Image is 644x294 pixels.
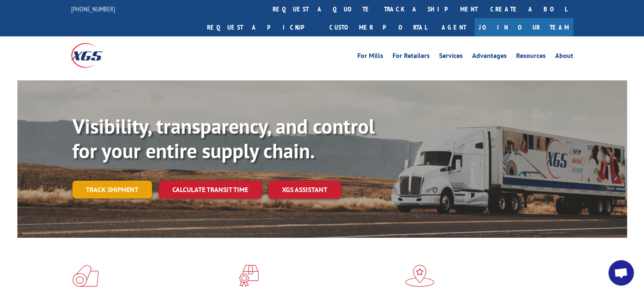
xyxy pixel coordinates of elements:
[608,260,634,286] div: Open chat
[268,181,341,199] a: XGS ASSISTANT
[72,265,99,287] img: xgs-icon-total-supply-chain-intelligence-red
[239,265,259,287] img: xgs-icon-focused-on-flooring-red
[405,265,434,287] img: xgs-icon-flagship-distribution-model-red
[433,18,475,36] a: Agent
[555,52,573,62] a: About
[516,52,546,62] a: Resources
[472,52,507,62] a: Advantages
[392,52,430,62] a: For Retailers
[475,18,573,36] a: Join Our Team
[439,52,463,62] a: Services
[71,5,115,13] a: [PHONE_NUMBER]
[72,181,152,198] a: Track shipment
[357,52,383,62] a: For Mills
[159,181,262,199] a: Calculate transit time
[72,113,375,164] b: Visibility, transparency, and control for your entire supply chain.
[201,18,323,36] a: Request a pickup
[323,18,433,36] a: Customer Portal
